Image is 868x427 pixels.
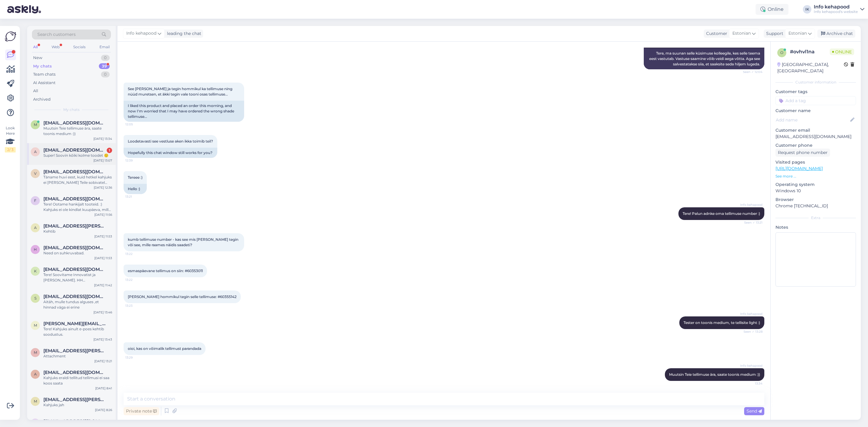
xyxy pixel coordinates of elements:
span: margekato@gmail.com [43,120,106,126]
div: [DATE] 13:34 [93,137,112,141]
div: Aitäh, mulle tundus alguses ,et hinnad väga ei erine [43,299,112,310]
div: Tere! Ootame hankijalt tooteid. :) Kahjuks ei ole kindlat kuupäeva, millal võivad saabuda [43,202,112,212]
span: a [34,225,37,230]
span: 12:39 [125,158,148,163]
div: Kehtib [43,229,112,234]
span: Seen ✓ 13:21 [740,220,763,225]
div: All [32,43,39,51]
div: 39 [99,63,110,69]
span: Muutsin Teie tellimuse ära, saate toonis medium :)) [669,372,760,377]
span: o [780,50,783,55]
div: Info kehapood's website [814,9,858,14]
a: Info kehapoodInfo kehapood's website [814,5,864,14]
div: Kahjuks jah [43,402,112,408]
span: aliis5@hotmail.com [43,370,106,375]
div: Archive chat [817,30,855,38]
div: My chats [33,63,52,69]
span: kumb tellimuse number - kas see mis [PERSON_NAME] tegin või see, mille raames näidis saadeti? [128,237,239,247]
div: Tere! Soovitame Innovatist ja [PERSON_NAME]. HH [PERSON_NAME] võite ka proovida repair sampooni j... [43,272,112,283]
div: Request phone number [775,149,830,157]
span: minnamai.bergmann@gmail.com [43,397,106,402]
span: [PERSON_NAME] hommikul tegin selle tellimuse: #60355142 [128,294,237,299]
p: Notes [775,224,856,231]
span: Info kehapood [126,30,156,37]
span: See [PERSON_NAME] ja tegin hommikul ka tellimuse ning nüüd muretsen, et äkki tegin vale tooni osa... [128,86,233,96]
span: Loodetavasti see vestluse aken ikka toimib teil? [128,139,213,143]
span: Search customers [37,31,76,38]
span: m [34,122,37,127]
p: Customer phone [775,142,856,149]
div: Super! Soovin kõiki kolme toodet 🙂 [43,153,112,158]
span: Estonian [788,30,807,37]
div: leading the chat [165,30,201,37]
div: I liked this product and placed an order this morning, and now I'm worried that I may have ordere... [124,101,244,122]
div: # ovhvl1na [790,48,830,55]
div: 0 [101,71,110,77]
span: Tereee :) [128,175,143,180]
span: Seen ✓ 13:28 [740,329,763,334]
div: Tere! Kahjuks ainult e-poes kehtib soodustus. [43,326,112,337]
div: [DATE] 12:36 [94,185,112,190]
div: Info kehapood [814,5,858,9]
p: Visited pages [775,159,856,165]
div: [DATE] 11:56 [94,212,112,217]
div: Support [764,30,783,37]
div: Extra [775,215,856,221]
div: 0 [101,55,110,61]
span: toropagnessa@gmail.com [43,419,106,424]
span: v [34,171,36,176]
div: Private note [124,407,159,415]
span: Tere! Palun adnke oma tellimuse number :) [683,211,760,216]
div: All [33,88,38,94]
span: 12:05 [125,122,148,127]
div: 1 [107,148,112,153]
span: 13:22 [125,278,148,282]
div: Need on suhkruvabad. [43,250,112,256]
div: [DATE] 11:42 [94,283,112,287]
div: AI Assistant [33,80,55,86]
span: varvara.bazhukova@gmail.com [43,169,106,174]
p: See more ... [775,174,856,179]
div: [DATE] 11:53 [94,256,112,260]
p: Browser [775,196,856,203]
div: [DATE] 8:41 [95,386,112,391]
p: Customer email [775,127,856,133]
span: Seen ✓ 12:04 [740,70,763,74]
div: Muutsin Teie tellimuse ära, saate toonis medium :)) [43,126,112,137]
span: anu.kundrats@gmail.com [43,147,106,153]
div: Customer information [775,80,856,85]
div: IK [803,5,811,14]
div: Look Here [5,125,16,152]
div: 2 / 3 [5,147,16,152]
input: Add name [776,117,849,123]
span: h [34,247,37,252]
span: Estonian [732,30,751,37]
span: Tester on toonis medium, te tellisite light :) [684,320,760,325]
span: a [34,149,37,154]
span: abigai@peterson.ee [43,223,106,229]
span: 13:29 [125,355,148,360]
div: Attachment [43,353,112,359]
p: Chrome [TECHNICAL_ID] [775,203,856,209]
span: 13:22 [125,252,148,256]
p: [EMAIL_ADDRESS][DOMAIN_NAME] [775,133,856,140]
span: meril.kase@gmail.com [43,321,106,326]
div: Customer [704,30,727,37]
p: Customer name [775,108,856,114]
span: k [34,269,37,273]
div: [DATE] 13:43 [93,337,112,342]
span: oioi, kas on võimalik tellimust parandada [128,346,201,351]
span: m [34,350,37,355]
div: Täname huvi eest, kuid hetkel kahjuks ei [PERSON_NAME] Teile sobivatel tingimustel tööd pakkuda. [43,174,112,185]
span: Online [830,49,854,55]
p: Customer tags [775,89,856,95]
div: Hopefully this chat window still works for you? [124,148,217,158]
span: 13:23 [125,303,148,308]
div: Email [98,43,111,51]
span: f [34,198,36,203]
div: Hello :) [124,184,147,194]
input: Add a tag [775,96,856,105]
div: Team chats [33,71,55,77]
div: Tere, ma suunan selle küsimuse kolleegile, kes selle teema eest vastutab. Vastuse saamine võib ve... [644,48,764,69]
div: [DATE] 8:26 [95,408,112,412]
